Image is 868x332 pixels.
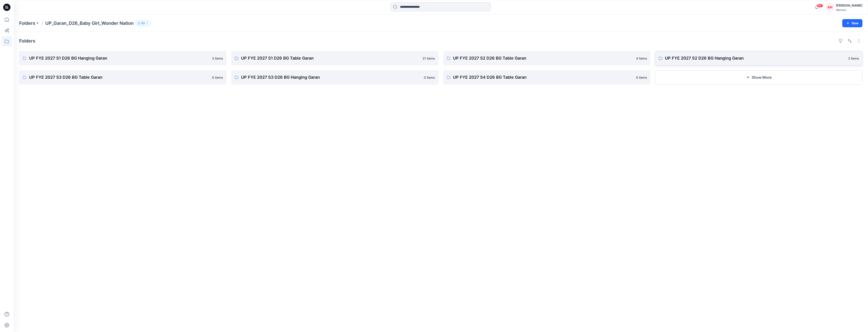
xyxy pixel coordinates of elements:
button: Show More [655,70,863,85]
p: 2 items [848,56,859,61]
a: UP FYE 2027 S1 D26 BG Table Garan21 items [231,51,438,65]
p: UP FYE 2027 S2 D26 BG Hanging Garan [665,55,845,61]
div: KH [826,3,834,11]
span: 99+ [817,4,823,8]
p: UP FYE 2027 S4 D26 BG Table Garan [453,74,633,80]
a: UP FYE 2027 S3 D26 BG Table Garan0 items [19,70,227,85]
p: 0 items [636,75,647,80]
p: 4 items [636,56,647,61]
div: [PERSON_NAME] [836,3,862,8]
a: UP FYE 2027 S3 D26 BG Hanging Garan0 items [231,70,438,85]
p: 0 items [424,75,435,80]
a: UP FYE 2027 S1 D26 BG Hanging Garan3 items [19,51,227,65]
h4: Folders [19,38,35,44]
p: UP_Garan_D26_Baby Girl_Wonder Nation [45,20,134,26]
a: Folders [19,20,35,26]
p: UP FYE 2027 S3 D26 BG Hanging Garan [241,74,421,80]
div: Walmart [836,8,862,12]
p: UP FYE 2027 S2 D26 BG Table Garan [453,55,633,61]
a: UP FYE 2027 S4 D26 BG Table Garan0 items [443,70,651,85]
button: 33 [135,20,150,26]
button: New [842,19,863,27]
p: UP FYE 2027 S1 D26 BG Hanging Garan [29,55,209,61]
p: UP FYE 2027 S3 D26 BG Table Garan [29,74,209,80]
p: 21 items [423,56,435,61]
p: 33 [141,21,145,26]
p: 0 items [212,75,223,80]
a: UP FYE 2027 S2 D26 BG Table Garan4 items [443,51,651,65]
a: UP FYE 2027 S2 D26 BG Hanging Garan2 items [655,51,863,65]
p: 3 items [212,56,223,61]
p: UP FYE 2027 S1 D26 BG Table Garan [241,55,420,61]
